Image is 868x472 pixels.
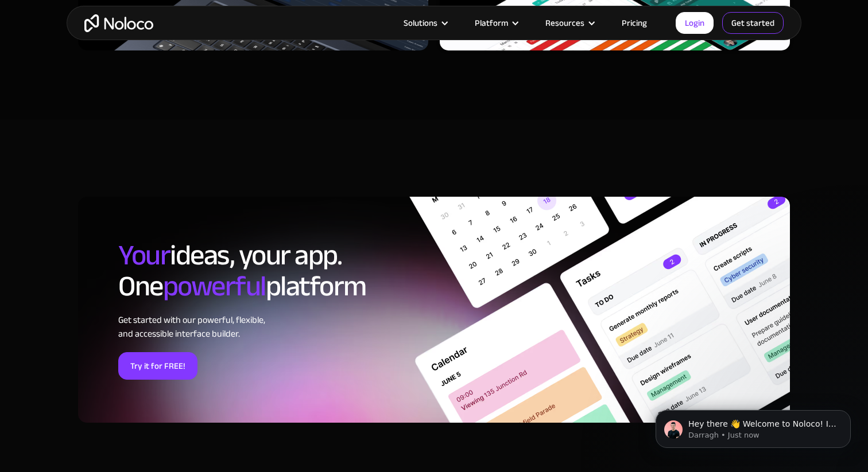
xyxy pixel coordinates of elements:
a: home [84,14,153,32]
a: Login [676,12,714,34]
div: Resources [545,15,584,30]
div: Platform [460,15,531,30]
span: Your [118,228,170,282]
iframe: Intercom notifications message [638,386,868,466]
a: Pricing [607,15,661,30]
div: Get started with our powerful, flexible, and accessible interface builder. [118,313,408,341]
a: Get started [722,12,784,34]
a: Try it for FREE! [118,352,197,380]
div: Solutions [404,15,437,30]
div: Solutions [389,15,460,30]
span: powerful [163,259,266,313]
div: Resources [531,15,607,30]
h2: ideas, your app. One platform [118,240,408,302]
div: Platform [475,15,508,30]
